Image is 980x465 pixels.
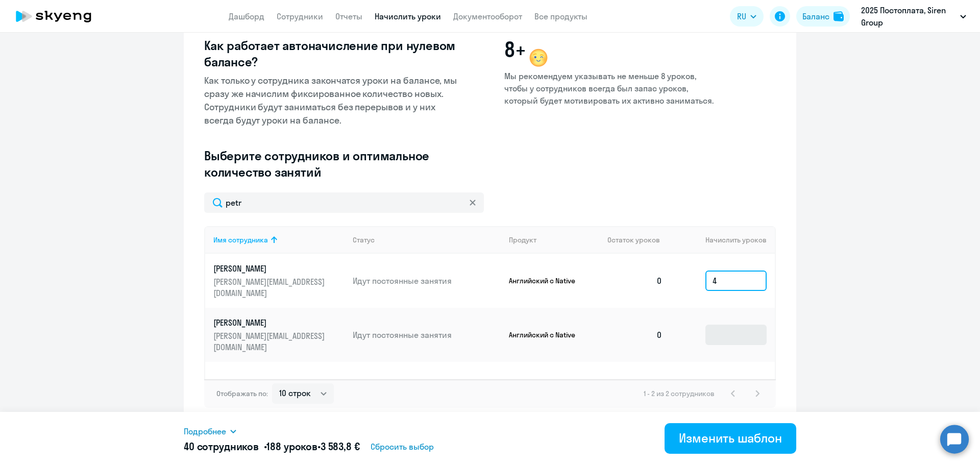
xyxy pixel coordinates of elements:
[834,11,844,21] img: balance
[277,11,323,21] a: Сотрудники
[526,45,551,70] img: wink
[861,4,956,29] p: 2025 Постоплата, Siren Group
[213,235,268,244] div: Имя сотрудника
[375,11,441,21] a: Начислить уроки
[509,235,536,244] div: Продукт
[213,317,345,353] a: [PERSON_NAME][PERSON_NAME][EMAIL_ADDRESS][DOMAIN_NAME]
[321,440,360,453] span: 3 583,8 €
[184,425,226,437] span: Подробнее
[730,6,764,27] button: RU
[599,308,671,362] td: 0
[266,440,317,453] span: 188 уроков
[504,37,526,62] span: 8+
[599,254,671,308] td: 0
[213,263,345,299] a: [PERSON_NAME][PERSON_NAME][EMAIL_ADDRESS][DOMAIN_NAME]
[213,235,345,244] div: Имя сотрудника
[204,192,484,213] input: Поиск по имени, email, продукту или статусу
[204,37,462,70] h3: Как работает автоначисление при нулевом балансе?
[353,235,501,244] div: Статус
[504,70,715,107] p: Мы рекомендуем указывать не меньше 8 уроков, чтобы у сотрудников всегда был запас уроков, который...
[607,235,660,244] span: Остаток уроков
[737,10,746,22] span: RU
[371,440,434,453] span: Сбросить выбор
[213,330,328,353] p: [PERSON_NAME][EMAIL_ADDRESS][DOMAIN_NAME]
[335,11,362,21] a: Отчеты
[213,317,328,328] p: [PERSON_NAME]
[509,330,585,339] p: Английский с Native
[353,329,501,340] p: Идут постоянные занятия
[534,11,587,21] a: Все продукты
[184,439,359,454] h5: 40 сотрудников • •
[216,389,268,398] span: Отображать по:
[856,4,971,29] button: 2025 Постоплата, Siren Group
[644,389,715,398] span: 1 - 2 из 2 сотрудников
[607,235,671,244] div: Остаток уроков
[353,235,375,244] div: Статус
[213,276,328,299] p: [PERSON_NAME][EMAIL_ADDRESS][DOMAIN_NAME]
[204,74,462,127] p: Как только у сотрудника закончатся уроки на балансе, мы сразу же начислим фиксированное количеств...
[802,10,829,22] div: Баланс
[671,226,775,254] th: Начислить уроков
[509,235,600,244] div: Продукт
[229,11,264,21] a: Дашборд
[679,430,782,446] div: Изменить шаблон
[509,276,585,285] p: Английский с Native
[665,423,796,454] button: Изменить шаблон
[453,11,522,21] a: Документооборот
[213,263,328,274] p: [PERSON_NAME]
[796,6,850,27] button: Балансbalance
[353,275,501,286] p: Идут постоянные занятия
[204,148,462,180] h3: Выберите сотрудников и оптимальное количество занятий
